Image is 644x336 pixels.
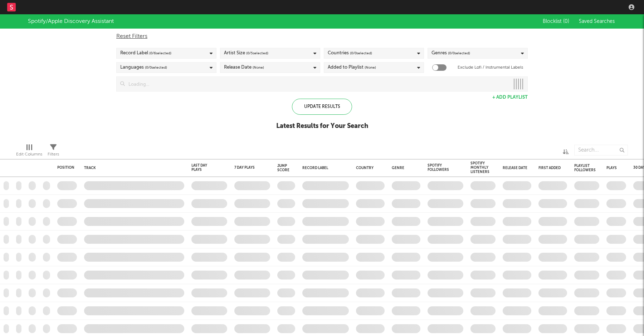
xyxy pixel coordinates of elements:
[116,32,528,41] div: Reset Filters
[458,63,523,72] label: Exclude Lofi / Instrumental Labels
[574,145,628,155] input: Search...
[577,19,616,24] button: Saved Searches
[350,49,372,58] span: ( 0 / 0 selected)
[253,63,264,72] span: (None)
[120,63,167,72] div: Languages
[302,166,345,170] div: Record Label
[365,63,376,72] span: (None)
[48,150,59,159] div: Filters
[328,63,376,72] div: Added to Playlist
[292,99,352,115] div: Update Results
[28,17,114,26] div: Spotify/Apple Discovery Assistant
[543,19,569,24] span: Blocklist
[145,63,167,72] span: ( 0 / 0 selected)
[492,95,528,100] button: + Add Playlist
[356,166,381,170] div: Country
[276,122,368,130] div: Latest Results for Your Search
[191,163,216,172] div: Last Day Plays
[84,166,181,170] div: Track
[470,161,489,174] div: Spotify Monthly Listeners
[431,49,470,58] div: Genres
[125,77,509,91] input: Loading...
[392,166,417,170] div: Genre
[16,141,42,162] div: Edit Columns
[503,166,528,170] div: Release Date
[16,150,42,159] div: Edit Columns
[579,19,616,24] span: Saved Searches
[448,49,470,58] span: ( 0 / 0 selected)
[120,49,171,58] div: Record Label
[48,141,59,162] div: Filters
[606,166,617,170] div: Plays
[328,49,372,58] div: Countries
[428,163,453,172] div: Spotify Followers
[57,165,74,170] div: Position
[149,49,171,58] span: ( 0 / 6 selected)
[563,19,569,24] span: ( 0 )
[538,166,563,170] div: First Added
[224,63,264,72] div: Release Date
[574,164,596,172] div: Playlist Followers
[246,49,268,58] span: ( 0 / 5 selected)
[277,164,289,172] div: Jump Score
[234,165,259,170] div: 7 Day Plays
[224,49,268,58] div: Artist Size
